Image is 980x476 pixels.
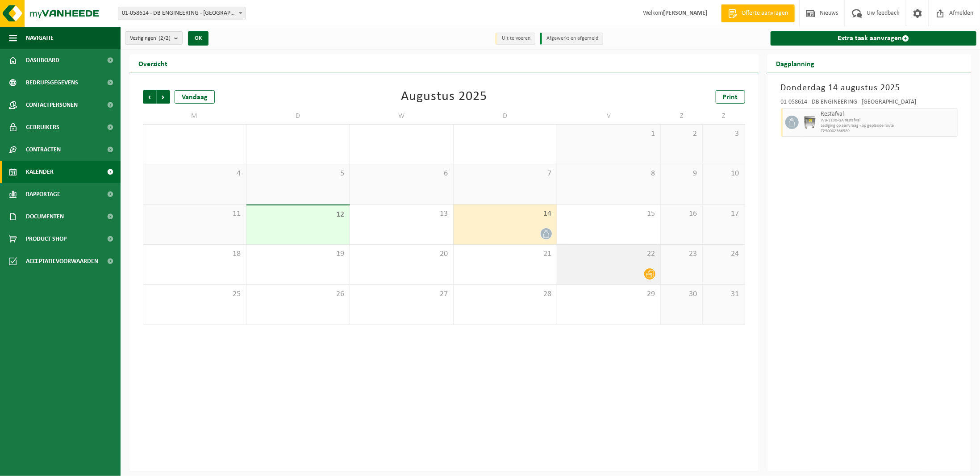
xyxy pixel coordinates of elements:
[143,108,246,124] td: M
[767,54,824,72] h2: Dagplanning
[707,209,740,219] span: 17
[562,249,656,259] span: 22
[26,205,64,228] span: Documenten
[821,123,955,129] span: Lediging op aanvraag - op geplande route
[821,118,955,123] span: WB-1100-GA restafval
[125,31,183,45] button: Vestigingen(2/2)
[130,32,171,45] span: Vestigingen
[665,289,698,299] span: 30
[707,289,740,299] span: 31
[148,169,242,179] span: 4
[26,94,78,116] span: Contactpersonen
[26,27,54,49] span: Navigatie
[118,7,246,20] span: 01-058614 - DB ENGINEERING - HARELBEKE
[665,209,698,219] span: 16
[26,71,78,94] span: Bedrijfsgegevens
[665,249,698,259] span: 23
[148,249,242,259] span: 18
[354,249,449,259] span: 20
[246,108,350,124] td: D
[458,209,552,219] span: 14
[251,249,345,259] span: 19
[665,129,698,139] span: 2
[26,49,59,71] span: Dashboard
[562,289,656,299] span: 29
[454,108,557,124] td: D
[707,249,740,259] span: 24
[251,169,345,179] span: 5
[781,99,958,108] div: 01-058614 - DB ENGINEERING - [GEOGRAPHIC_DATA]
[771,31,976,46] a: Extra taak aanvragen
[148,289,242,299] span: 25
[157,90,170,104] span: Volgende
[26,116,59,138] span: Gebruikers
[354,169,449,179] span: 6
[118,7,245,20] span: 01-058614 - DB ENGINEERING - HARELBEKE
[723,94,738,101] span: Print
[175,90,215,104] div: Vandaag
[143,90,156,104] span: Vorige
[158,35,171,41] count: (2/2)
[665,169,698,179] span: 9
[26,228,67,250] span: Product Shop
[350,108,454,124] td: W
[251,289,345,299] span: 26
[661,108,703,124] td: Z
[354,289,449,299] span: 27
[540,33,603,45] li: Afgewerkt en afgemeld
[251,210,345,220] span: 12
[707,169,740,179] span: 10
[721,4,795,22] a: Offerte aanvragen
[401,90,487,104] div: Augustus 2025
[129,54,176,72] h2: Overzicht
[557,108,661,124] td: V
[458,249,552,259] span: 21
[458,289,552,299] span: 28
[26,250,98,272] span: Acceptatievoorwaarden
[821,129,955,134] span: T250002366589
[26,161,54,183] span: Kalender
[148,209,242,219] span: 11
[495,33,535,45] li: Uit te voeren
[26,138,61,161] span: Contracten
[781,81,958,95] h3: Donderdag 14 augustus 2025
[562,209,656,219] span: 15
[821,111,955,118] span: Restafval
[703,108,745,124] td: Z
[26,183,60,205] span: Rapportage
[707,129,740,139] span: 3
[716,90,745,104] a: Print
[562,129,656,139] span: 1
[458,169,552,179] span: 7
[562,169,656,179] span: 8
[188,31,209,46] button: OK
[354,209,449,219] span: 13
[739,9,790,18] span: Offerte aanvragen
[803,116,817,129] img: WB-1100-GAL-GY-02
[663,10,708,17] strong: [PERSON_NAME]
